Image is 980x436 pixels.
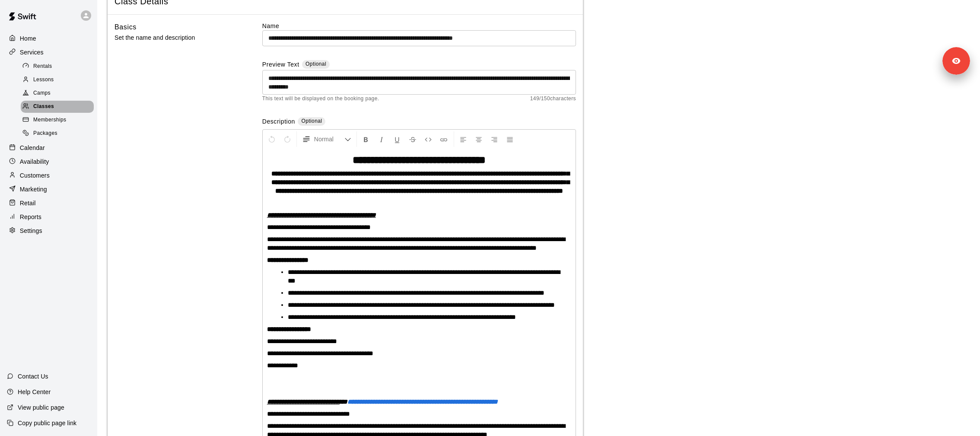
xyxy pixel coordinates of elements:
[7,141,90,154] a: Calendar
[7,46,90,59] a: Services
[33,89,51,98] span: Camps
[262,117,295,127] label: Description
[18,388,51,396] p: Help Center
[21,127,94,140] div: Packages
[21,114,97,127] a: Memberships
[21,127,97,140] a: Packages
[20,48,44,57] p: Services
[456,131,471,147] button: Left Align
[21,87,97,100] a: Camps
[487,131,502,147] button: Right Align
[21,101,94,113] div: Classes
[374,131,389,147] button: Format Italics
[7,155,90,168] a: Availability
[33,116,66,124] span: Memberships
[530,95,576,103] span: 149 / 150 characters
[301,118,322,124] span: Optional
[264,131,279,147] button: Undo
[262,60,299,70] label: Preview Text
[7,197,90,210] a: Retail
[18,403,64,412] p: View public page
[21,74,94,86] div: Lessons
[18,372,48,381] p: Contact Us
[262,95,379,103] span: This text will be displayed on the booking page.
[7,183,90,196] a: Marketing
[21,114,94,126] div: Memberships
[33,76,54,84] span: Lessons
[21,73,97,86] a: Lessons
[115,32,235,43] p: Set the name and description
[390,131,404,147] button: Format Underline
[21,87,94,99] div: Camps
[421,131,436,147] button: Insert Code
[33,62,52,71] span: Rentals
[280,131,295,147] button: Redo
[405,131,420,147] button: Format Strikethrough
[33,102,54,111] span: Classes
[33,129,57,138] span: Packages
[20,226,42,235] p: Settings
[20,34,36,43] p: Home
[20,143,45,152] p: Calendar
[20,199,36,207] p: Retail
[20,157,49,166] p: Availability
[20,213,41,221] p: Reports
[503,131,517,147] button: Justify Align
[21,100,97,114] a: Classes
[7,169,90,182] a: Customers
[7,32,90,45] a: Home
[262,22,576,30] label: Name
[21,60,97,73] a: Rentals
[359,131,373,147] button: Format Bold
[18,419,76,427] p: Copy public page link
[314,135,344,143] span: Normal
[20,171,50,180] p: Customers
[7,210,90,223] a: Reports
[436,131,451,147] button: Insert Link
[299,131,355,147] button: Formatting Options
[471,131,486,147] button: Center Align
[21,60,94,73] div: Rentals
[305,61,326,67] span: Optional
[7,224,90,237] a: Settings
[115,22,137,33] h6: Basics
[20,185,47,194] p: Marketing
